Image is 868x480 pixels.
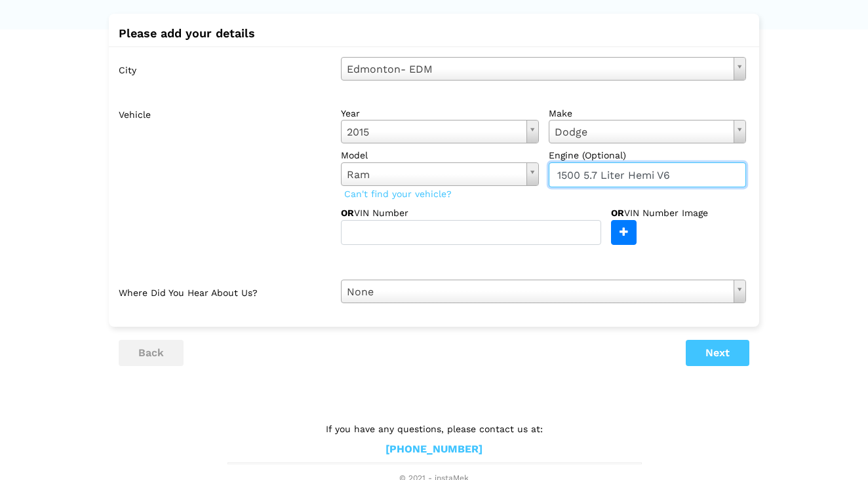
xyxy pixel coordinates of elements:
[611,206,736,219] label: VIN Number Image
[119,27,749,40] h2: Please add your details
[347,166,521,183] span: Ram
[686,340,749,366] button: Next
[119,340,184,366] button: back
[227,422,641,436] p: If you have any questions, please contact us at:
[341,120,539,143] a: 2015
[341,107,539,120] label: year
[347,61,728,78] span: Edmonton- EDM
[341,206,449,219] label: VIN Number
[341,208,354,218] strong: OR
[549,107,747,120] label: make
[347,284,728,301] span: None
[341,162,539,186] a: Ram
[555,124,729,141] span: Dodge
[119,280,331,303] label: Where did you hear about us?
[549,149,747,162] label: Engine (Optional)
[385,443,483,456] a: [PHONE_NUMBER]
[341,185,455,202] span: Can't find your vehicle?
[611,208,624,218] strong: OR
[119,57,331,81] label: City
[549,120,747,143] a: Dodge
[341,280,746,303] a: None
[341,149,539,162] label: model
[347,124,521,141] span: 2015
[341,57,746,81] a: Edmonton- EDM
[119,102,331,245] label: Vehicle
